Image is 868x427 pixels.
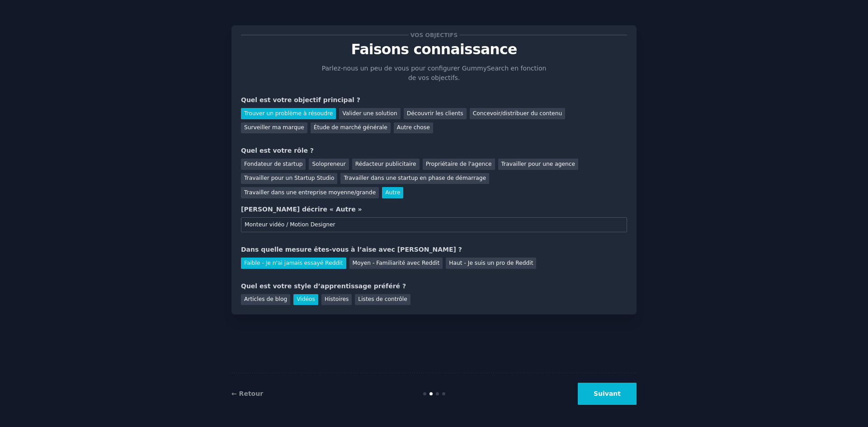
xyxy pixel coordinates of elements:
[297,296,315,302] font: Vidéos
[244,260,343,266] font: Faible - Je n'ai jamais essayé Reddit
[407,110,463,117] font: Découvrir les clients
[351,41,517,57] font: Faisons connaissance
[355,161,416,167] font: Rédacteur publicitaire
[241,147,314,154] font: Quel est votre rôle ?
[449,260,533,266] font: Haut - Je suis un pro de Reddit
[397,124,430,131] font: Autre chose
[244,124,304,131] font: Surveiller ma marque
[241,96,360,103] font: Quel est votre objectif principal ?
[358,296,407,302] font: Listes de contrôle
[244,189,376,196] font: Travailler dans une entreprise moyenne/grande
[426,161,492,167] font: Propriétaire de l'agence
[473,110,562,117] font: Concevoir/distribuer du contenu
[312,161,345,167] font: Solopreneur
[241,282,406,290] font: Quel est votre style d’apprentissage préféré ?
[244,296,287,302] font: Articles de blog
[231,390,263,397] a: ← Retour
[241,217,627,233] input: Votre rôle
[244,161,302,167] font: Fondateur de startup
[342,110,397,117] font: Valider une solution
[325,296,349,302] font: Histoires
[241,246,462,253] font: Dans quelle mesure êtes-vous à l’aise avec [PERSON_NAME] ?
[314,124,387,131] font: Étude de marché générale
[385,189,400,196] font: Autre
[501,161,575,167] font: Travailler pour une agence
[344,175,486,181] font: Travailler dans une startup en phase de démarrage
[594,390,621,397] font: Suivant
[244,110,333,117] font: Trouver un problème à résoudre
[410,32,458,38] font: Vos objectifs
[244,175,334,181] font: Travailler pour un Startup Studio
[241,206,362,213] font: [PERSON_NAME] décrire « Autre »
[322,65,547,81] font: Parlez-nous un peu de vous pour configurer GummySearch en fonction de vos objectifs.
[353,260,440,266] font: Moyen - Familiarité avec Reddit
[578,383,637,405] button: Suivant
